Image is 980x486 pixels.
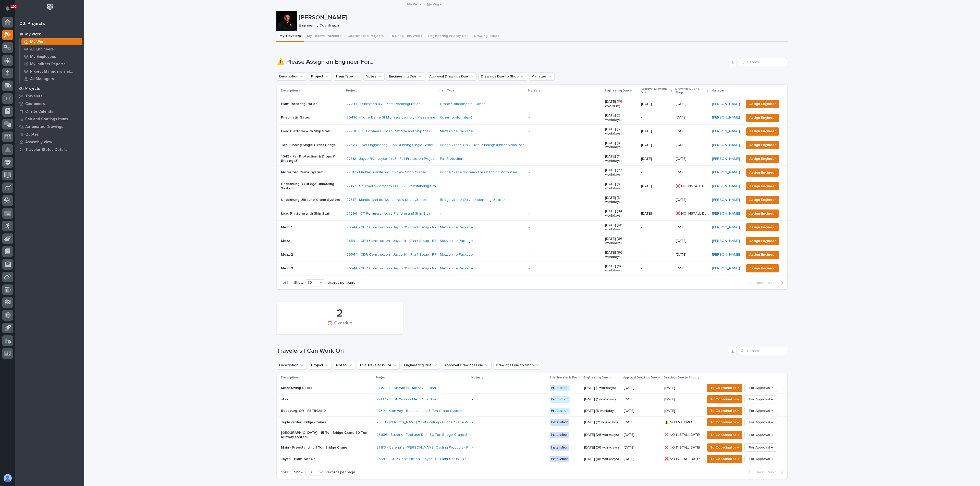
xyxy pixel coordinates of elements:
div: - [529,225,530,230]
div: Production [550,385,570,391]
p: Project Managers and Engineers [30,69,80,74]
button: Assign Engineer [746,264,779,272]
div: - [529,170,530,175]
div: - [529,198,530,202]
button: Assign Engineer [746,182,779,190]
p: Mezz Swing Gates [281,386,370,390]
p: Plant Reconfiguration [281,102,342,106]
p: [DATE] [641,184,672,188]
div: - [529,157,530,161]
a: [PERSON_NAME] [712,198,740,202]
span: Assign Engineer [749,115,776,121]
p: [DATE] [676,156,688,161]
a: 27296 - CT Polymers - Load Platform and Ship Stair [347,129,431,134]
tr: Plant Reconfiguration27294 - Dutchmen RV - Plant Reconfiguration Crane Components - Other - [DATE... [277,97,787,111]
p: Mezz 1.1 [281,239,342,243]
p: Underhung (4) Bridge Unloading System [281,182,342,191]
p: [GEOGRAPHIC_DATA] - 15 Ton Bridge Crane 30 Ton Runway System [281,431,370,439]
a: All Managers [20,75,84,82]
span: To Coordinator → [710,408,739,414]
button: To Coordinator → [707,407,742,415]
p: [DATE] (86 workdays) [584,457,620,461]
a: [PERSON_NAME] [712,266,740,271]
tr: Jayco - Plant Set Up26544 - CDR Construction - Jayco 91 - Plant Setup - R7 - Installation[DATE] (... [277,453,787,465]
button: Drawings Due to Shop [494,361,542,369]
a: Fab and Coatings Items [15,115,84,123]
p: [DATE] [676,169,688,175]
tr: Load Platform with Ship Stair27296 - CT Polymers - Load Platform and Ship Stair -- [DATE] (34 wor... [277,207,787,220]
div: - [529,266,530,271]
p: [DATE] [676,142,688,147]
a: 26636 - Superior Tool and Die - 30 Ton Bridge Crane System (2) 15 Ton Double Girder [376,433,518,437]
button: To Coordinator → [707,384,742,392]
span: For Approval → [749,456,773,462]
button: Project [309,72,332,81]
a: Assembly View [15,138,84,146]
button: Assign Engineer [746,127,779,136]
p: Fab and Coatings Items [25,117,68,122]
a: Crane Components - Other [440,102,485,106]
p: [DATE] (5 workdays) [584,409,620,413]
p: My Work [25,32,41,37]
a: Mezzanine Package [440,253,473,257]
tr: 1043 - Fall Protection & Drops & Bracing (3)27312 - Jayco RV - Jayco 41 L3 - Fall Protection Proj... [277,152,787,166]
a: [PERSON_NAME] [712,157,740,161]
span: Assign Engineer [749,211,776,217]
a: My Indirect Reports [20,60,84,68]
tr: Mezz 226544 - CDR Construction - Jayco 91 - Plant Setup - R7 Mezzanine Package - [DATE] (66 workd... [277,248,787,262]
button: Notifications [2,3,13,14]
tr: Mezz 1.126544 - CDR Construction - Jayco 91 - Plant Setup - R7 Mezzanine Package - [DATE] (66 wor... [277,234,787,248]
p: [DATE] (5 workdays) [605,127,637,136]
p: [DATE] (1 workdays) [584,386,620,390]
p: Roseburg, OR - FSTRGM10 [281,409,370,413]
p: - [440,212,524,216]
tr: Mezz Swing Gates27137 - Finish Works - Mezz Guardrail - Production[DATE] (1 workdays)[DATE][DATE]... [277,382,787,394]
a: Mezzanine Package [440,225,473,230]
span: For Approval → [749,385,773,391]
button: To Coordinator → [707,443,742,452]
button: Approval Drawings Due [442,361,492,369]
p: [DATE] [664,396,676,402]
p: [DATE] [676,197,688,202]
span: Assign Engineer [749,238,776,244]
p: [DATE] [624,420,660,425]
a: 27328 - L&W Engineering - Top Running Single Girder Bridge [347,143,445,147]
a: 26544 - CDR Construction - Jayco 91 - Plant Setup - R7 [347,253,436,257]
p: My Indirect Reports [30,62,66,67]
button: Approval Drawings Due [427,72,476,81]
p: [DATE] [676,265,688,271]
div: Notifications100 [6,6,13,14]
a: [PERSON_NAME] [712,129,740,134]
a: Automated Drawings [15,123,84,130]
button: My Travelers [276,31,304,42]
span: Back [753,470,764,475]
a: Fall Protection [440,157,463,161]
p: [DATE] (66 workdays) [605,251,637,259]
a: Projects [15,85,84,92]
p: Mezz 1 [281,225,342,230]
p: [DATE] (27 workdays) [605,168,637,177]
a: Quotes [15,130,84,138]
a: [PERSON_NAME] [712,184,740,188]
a: 27137 - Finish Works - Mezz Guardrail [376,397,437,402]
p: My Employees [30,55,56,59]
div: - [529,253,530,257]
p: Automated Drawings [25,125,63,129]
p: ❌ NO INSTALL DATE! [676,183,709,188]
button: Assign Engineer [746,141,779,149]
button: To Coordinator → [707,431,742,439]
span: Next [768,281,779,285]
p: Traveler Status Details [25,148,67,152]
a: 27312 - Jayco RV - Jayco 41 L3 - Fall Protection Project 2025 [347,157,445,161]
p: [DATE] [641,102,672,106]
p: - [641,253,672,257]
button: My Team's Travelers [304,31,344,42]
p: [DATE] (9 workdays) [605,141,637,150]
tr: Motorized Crane System27317 - Marble Granite World - New Shop Cranes Bridge Crane System - Freest... [277,166,787,179]
p: [DATE] [676,252,688,257]
p: - [641,266,672,271]
a: 27137 - Finish Works - Mezz Guardrail [376,386,437,390]
p: [DATE] [664,408,676,413]
p: - [641,115,672,120]
button: Description [277,72,307,81]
